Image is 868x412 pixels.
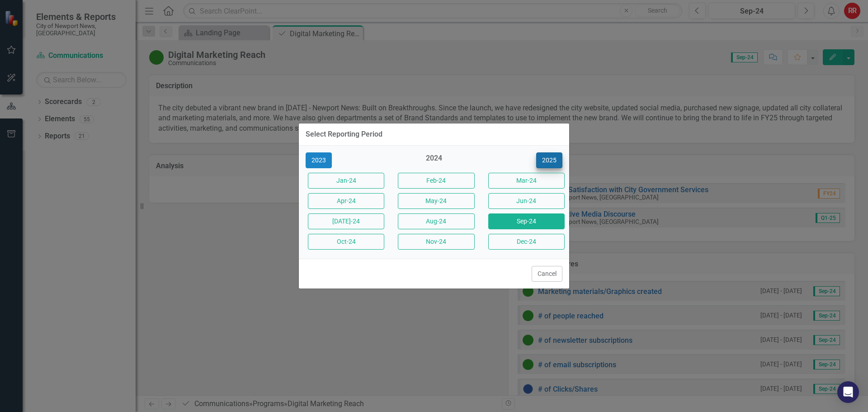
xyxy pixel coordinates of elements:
[532,266,562,282] button: Cancel
[398,173,474,189] button: Feb-24
[306,152,332,168] button: 2023
[536,152,562,168] button: 2025
[308,173,384,189] button: Jan-24
[396,153,472,168] div: 2024
[398,193,474,209] button: May-24
[488,213,565,229] button: Sep-24
[398,234,474,250] button: Nov-24
[308,193,384,209] button: Apr-24
[488,173,565,189] button: Mar-24
[837,381,859,403] div: Open Intercom Messenger
[488,234,565,250] button: Dec-24
[488,193,565,209] button: Jun-24
[306,130,382,138] div: Select Reporting Period
[398,213,474,229] button: Aug-24
[308,234,384,250] button: Oct-24
[308,213,384,229] button: [DATE]-24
